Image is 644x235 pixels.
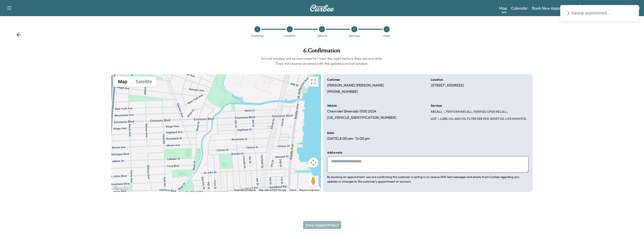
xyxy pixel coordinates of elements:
div: Saving appointment... [571,10,635,16]
p: Chevrolet Silverado 1500 2024 [327,109,376,114]
button: Map camera controls [308,158,318,168]
div: Date [383,34,390,37]
p: [DATE] , 8:00 am - 12:00 pm [327,136,370,141]
h1: 6 . Confirmation [111,47,532,56]
span: RECALL [431,110,442,114]
p: [STREET_ADDRESS] [431,83,464,88]
div: Customer [251,34,264,37]
button: Toggle fullscreen view [308,77,318,87]
h6: Date [327,131,334,134]
a: Open this area in Google Maps (opens a new window) [113,185,129,192]
h6: Location [431,78,443,81]
div: Services [349,34,360,37]
button: Show street map [114,77,131,87]
h6: Services [431,104,442,107]
img: Curbee Logo [310,5,334,12]
div: Vehicle [317,34,327,37]
button: Keyboard shortcuts [234,188,256,192]
p: [PHONE_NUMBER] [327,90,358,94]
span: PERFORM RECALL. VERIFIED OPEN RECALL: [445,110,508,114]
span: LUBE, OIL AND OIL FILTER SERVICE. RESET OIL LIFE MONITOR. [439,117,527,121]
h6: Add a note [327,151,342,154]
button: Show satellite imagery [131,77,156,87]
p: By booking an appointment, you are confirming the customer is opting in to receive SMS text messa... [327,175,529,184]
div: Beta [502,10,507,14]
a: Terms (opens in new tab) [289,189,296,191]
h6: Vehicle [327,104,337,107]
span: - [442,109,445,114]
p: [US_VEHICLE_IDENTIFICATION_NUMBER] [327,115,396,120]
img: Google [113,185,129,192]
div: Back [16,32,21,37]
span: LOF [431,117,437,121]
span: Map data ©2025 Google [259,189,286,191]
p: [PERSON_NAME] [PERSON_NAME] [327,83,384,88]
a: Calendar [511,5,528,11]
a: Report a map error [299,189,319,191]
span: - [437,116,439,121]
button: Drag Pegman onto the map to open Street View [308,176,318,186]
h6: Customer [327,78,340,81]
div: Location [284,34,296,37]
a: MapBeta [499,5,507,11]
h6: Arrival window will be narrowed to 1 hour the night before their service date. They will receive ... [111,56,532,66]
a: Book New Appointment [532,5,575,11]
